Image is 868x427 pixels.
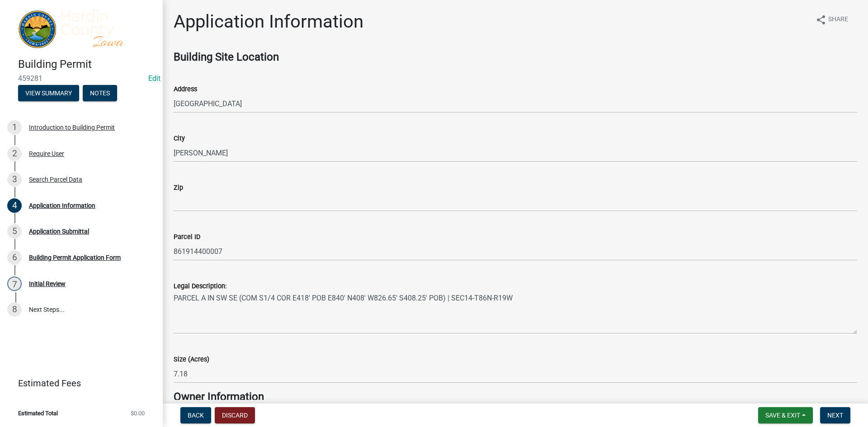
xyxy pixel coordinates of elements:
[174,390,264,403] strong: Owner Information
[828,14,848,25] span: Share
[18,58,156,71] h4: Building Permit
[7,277,22,291] div: 7
[29,150,64,157] div: Require User
[765,412,800,419] span: Save & Exit
[18,410,58,416] span: Estimated Total
[816,14,826,25] i: share
[29,124,115,131] div: Introduction to Building Permit
[131,410,145,416] span: $0.00
[174,11,363,33] h1: Application Information
[174,86,197,93] label: Address
[18,74,145,83] span: 459281
[180,407,211,423] button: Back
[7,374,148,392] a: Estimated Fees
[83,85,117,101] button: Notes
[29,281,66,287] div: Initial Review
[7,302,22,317] div: 8
[7,120,22,135] div: 1
[7,198,22,213] div: 4
[7,172,22,187] div: 3
[808,11,855,28] button: shareShare
[188,412,204,419] span: Back
[29,202,95,209] div: Application Information
[148,74,160,83] wm-modal-confirm: Edit Application Number
[820,407,850,423] button: Next
[7,146,22,161] div: 2
[7,224,22,239] div: 5
[18,90,79,98] wm-modal-confirm: Summary
[29,176,82,183] div: Search Parcel Data
[29,228,89,235] div: Application Submittal
[174,283,226,290] label: Legal Description:
[174,234,200,240] label: Parcel ID
[215,407,255,423] button: Discard
[174,185,183,191] label: Zip
[827,412,843,419] span: Next
[7,250,22,265] div: 6
[29,254,121,261] div: Building Permit Application Form
[18,85,79,101] button: View Summary
[18,9,148,48] img: Hardin County, Iowa
[83,90,117,98] wm-modal-confirm: Notes
[174,136,185,142] label: City
[174,357,209,363] label: Size (Acres)
[174,51,279,63] strong: Building Site Location
[758,407,813,423] button: Save & Exit
[148,74,160,83] a: Edit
